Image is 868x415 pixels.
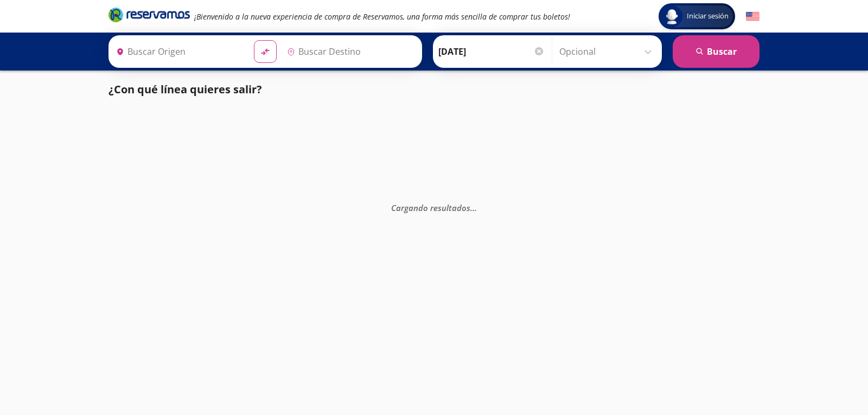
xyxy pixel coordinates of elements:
[438,38,545,65] input: Elegir Fecha
[112,38,245,65] input: Buscar Origen
[108,7,190,23] i: Brand Logo
[391,202,477,213] em: Cargando resultados
[473,202,475,213] span: .
[475,202,477,213] span: .
[108,7,190,26] a: Brand Logo
[283,38,416,65] input: Buscar Destino
[470,202,473,213] span: .
[746,10,759,23] button: English
[559,38,656,65] input: Opcional
[194,11,570,22] em: ¡Bienvenido a la nueva experiencia de compra de Reservamos, una forma más sencilla de comprar tus...
[108,81,262,98] p: ¿Con qué línea quieres salir?
[673,35,759,68] button: Buscar
[682,11,733,22] span: Iniciar sesión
